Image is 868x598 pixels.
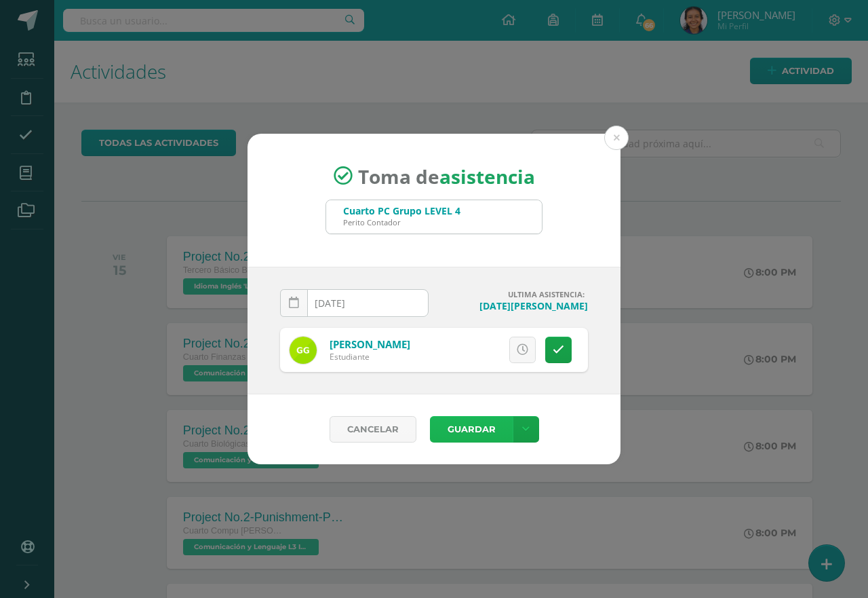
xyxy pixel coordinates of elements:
div: Perito Contador [343,217,460,227]
img: c153593417cb5c7e927724d7c454d2de.png [290,337,317,364]
strong: asistencia [439,163,535,189]
input: Busca un grado o sección aquí... [326,200,542,233]
button: Close (Esc) [604,126,629,150]
div: Estudiante [330,351,410,362]
span: Toma de [358,163,535,189]
a: [PERSON_NAME] [330,337,410,351]
button: Guardar [430,416,513,443]
h4: [DATE][PERSON_NAME] [439,299,588,312]
input: Fecha de Inasistencia [281,290,428,316]
a: Cancelar [330,416,416,443]
div: Cuarto PC Grupo LEVEL 4 [343,204,460,217]
h4: ULTIMA ASISTENCIA: [439,289,588,299]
